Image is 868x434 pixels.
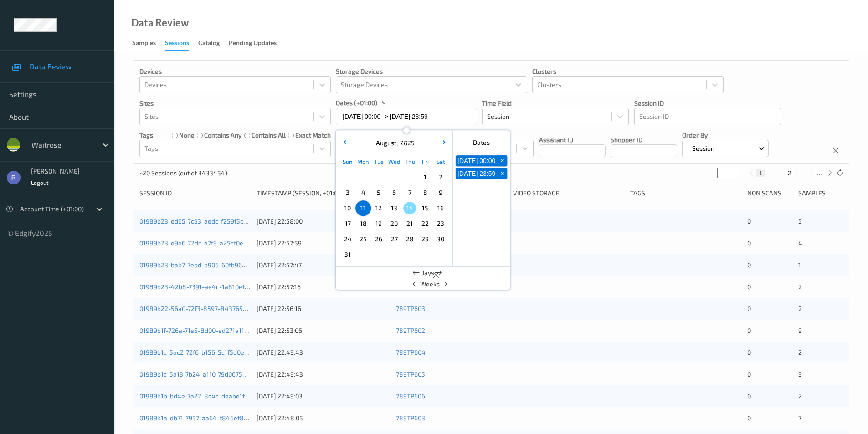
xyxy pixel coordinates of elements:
[402,247,417,262] div: Choose Thursday September 04 of 2025
[341,233,354,245] span: 24
[355,247,371,262] div: Choose Monday September 01 of 2025
[386,200,402,216] div: Choose Wednesday August 13 of 2025
[252,131,286,140] label: contains all
[785,169,794,177] button: 2
[357,233,370,245] span: 25
[682,131,769,140] p: Order By
[139,189,250,198] div: Session ID
[355,200,371,216] div: Choose Monday August 11 of 2025
[386,231,402,247] div: Choose Wednesday August 27 of 2025
[139,168,227,178] p: ~20 Sessions (out of 3433454)
[139,67,331,76] p: Devices
[419,171,431,184] span: 1
[434,217,447,230] span: 23
[371,200,386,216] div: Choose Tuesday August 12 of 2025
[139,327,259,334] a: 01989b1f-726a-71e5-8d00-ed271a116e6b
[336,98,377,107] p: dates (+01:00)
[798,239,802,247] span: 4
[204,131,241,140] label: contains any
[433,154,448,169] div: Sat
[403,202,416,214] span: 14
[257,260,390,270] div: [DATE] 22:57:47
[131,18,189,27] div: Data Review
[257,392,390,401] div: [DATE] 22:49:03
[229,38,277,50] div: Pending Updates
[371,216,386,231] div: Choose Tuesday August 19 of 2025
[798,189,842,198] div: Samples
[139,414,261,422] a: 01989b1a-db71-7957-aa64-f846ef8c62cb
[453,134,510,151] div: Dates
[747,217,751,225] span: 0
[341,202,354,214] span: 10
[456,168,497,179] button: [DATE] 23:59
[396,370,425,378] a: 789TP605
[371,154,386,169] div: Tue
[165,37,198,51] a: Sessions
[747,189,791,198] div: Non Scans
[798,414,801,422] span: 7
[372,202,385,214] span: 12
[388,202,401,214] span: 13
[419,217,431,230] span: 22
[386,185,402,200] div: Choose Wednesday August 06 of 2025
[456,155,497,166] button: [DATE] 00:00
[756,169,765,177] button: 1
[340,154,355,169] div: Sun
[747,283,751,291] span: 0
[403,217,416,230] span: 21
[295,131,331,140] label: exact match
[497,155,507,166] button: +
[419,233,431,245] span: 29
[417,247,433,262] div: Choose Friday September 05 of 2025
[498,156,507,166] span: +
[139,261,262,269] a: 01989b23-bab7-7ebd-b906-60fb968c71e6
[341,248,354,261] span: 31
[388,186,401,199] span: 6
[747,239,751,247] span: 0
[139,217,262,225] a: 01989b23-ed65-7c93-aedc-f259f5ca3486
[747,327,751,334] span: 0
[798,327,802,334] span: 9
[388,217,401,230] span: 20
[747,305,751,312] span: 0
[532,67,724,76] p: Clusters
[371,169,386,185] div: Choose Tuesday July 29 of 2025
[398,139,415,147] span: 2025
[139,99,331,108] p: Sites
[747,261,751,269] span: 0
[747,414,751,422] span: 0
[798,305,802,312] span: 2
[433,216,448,231] div: Choose Saturday August 23 of 2025
[747,370,751,378] span: 0
[388,233,401,245] span: 27
[814,169,825,177] button: ...
[139,348,259,356] a: 01989b1c-5ac2-72f6-b156-5c1f5d0e25a4
[340,231,355,247] div: Choose Sunday August 24 of 2025
[372,186,385,199] span: 5
[433,200,448,216] div: Choose Saturday August 16 of 2025
[371,231,386,247] div: Choose Tuesday August 26 of 2025
[434,233,447,245] span: 30
[403,186,416,199] span: 7
[402,169,417,185] div: Choose Thursday July 31 of 2025
[341,186,354,199] span: 3
[340,247,355,262] div: Choose Sunday August 31 of 2025
[396,392,425,400] a: 789TP606
[417,216,433,231] div: Choose Friday August 22 of 2025
[139,131,153,140] p: Tags
[257,282,390,291] div: [DATE] 22:57:16
[417,169,433,185] div: Choose Friday August 01 of 2025
[402,185,417,200] div: Choose Thursday August 07 of 2025
[372,233,385,245] span: 26
[433,169,448,185] div: Choose Saturday August 02 of 2025
[419,202,431,214] span: 15
[386,247,402,262] div: Choose Wednesday September 03 of 2025
[257,348,390,357] div: [DATE] 22:49:43
[257,370,390,379] div: [DATE] 22:49:43
[257,189,390,198] div: Timestamp (Session, +01:00)
[747,392,751,400] span: 0
[386,216,402,231] div: Choose Wednesday August 20 of 2025
[165,38,189,51] div: Sessions
[340,185,355,200] div: Choose Sunday August 03 of 2025
[419,186,431,199] span: 8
